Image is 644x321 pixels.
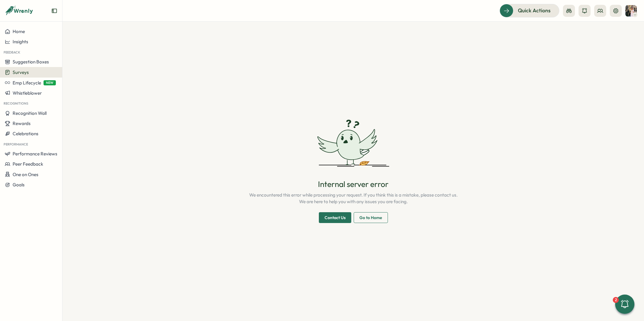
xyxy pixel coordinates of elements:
span: One on Ones [13,172,38,177]
span: Performance Reviews [13,151,57,157]
span: NEW [44,80,56,85]
span: Home [13,29,25,34]
span: Go to Home [359,212,382,223]
button: Go to Home [354,212,388,223]
span: Rewards [13,121,31,126]
span: Contact Us [325,212,346,223]
button: Contact Us [319,212,351,223]
span: Emp Lifecycle [13,80,41,86]
span: Insights [13,39,28,44]
p: Internal server error [318,179,389,189]
span: Recognition Wall [13,110,47,116]
span: Goals [13,182,25,188]
p: We encountered this error while processing your request. If you think this is a mistake, please c... [249,192,458,205]
button: Quick Actions [500,4,559,17]
button: Expand sidebar [51,8,57,14]
span: Quick Actions [518,7,551,14]
span: Celebrations [13,131,38,136]
span: Peer Feedback [13,161,43,167]
span: Suggestion Boxes [13,59,49,65]
button: 2 [615,295,634,314]
img: Hannah Saunders [625,5,637,17]
span: Surveys [13,69,29,75]
div: 2 [613,297,619,303]
span: Whistleblower [13,90,42,96]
